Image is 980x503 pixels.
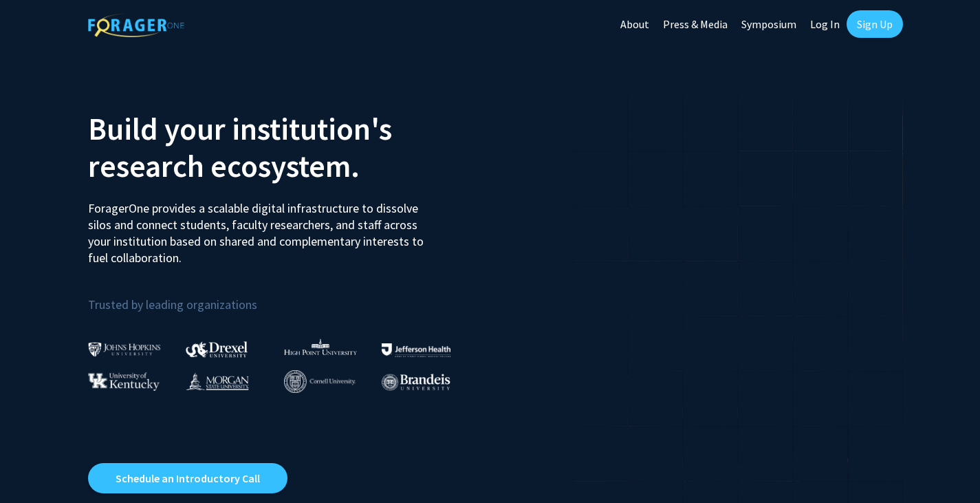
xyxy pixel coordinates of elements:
[382,343,450,356] img: Thomas Jefferson University
[284,339,357,355] img: High Point University
[847,10,903,38] a: Sign Up
[186,341,248,357] img: Drexel University
[88,372,160,391] img: University of Kentucky
[88,13,184,37] img: ForagerOne Logo
[382,374,450,391] img: Brandeis University
[284,370,356,393] img: Cornell University
[88,277,480,315] p: Trusted by leading organizations
[88,110,480,184] h2: Build your institution's research ecosystem.
[186,372,249,390] img: Morgan State University
[88,190,433,266] p: ForagerOne provides a scalable digital infrastructure to dissolve silos and connect students, fac...
[88,463,287,493] a: Opens in a new tab
[88,342,161,356] img: Johns Hopkins University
